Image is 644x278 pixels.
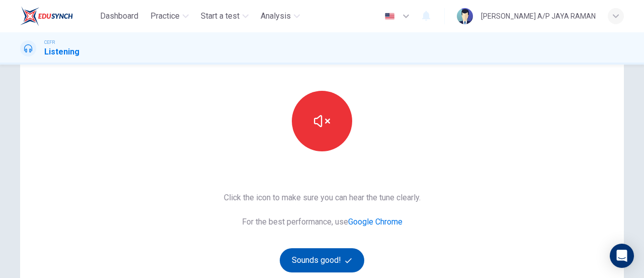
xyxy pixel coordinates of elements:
[224,216,421,228] span: For the best performance, use
[20,6,73,26] img: EduSynch logo
[100,10,138,22] span: Dashboard
[457,8,473,24] img: Profile picture
[257,7,304,25] button: Analysis
[96,7,142,25] button: Dashboard
[146,7,193,25] button: Practice
[610,244,634,268] div: Open Intercom Messenger
[348,217,403,227] a: Google Chrome
[44,46,79,58] h1: Listening
[261,10,291,22] span: Analysis
[197,7,253,25] button: Start a test
[481,10,596,22] div: [PERSON_NAME] A/P JAYA RAMAN
[150,10,180,22] span: Practice
[383,13,396,20] img: en
[44,39,55,46] span: CEFR
[280,248,364,272] button: Sounds good!
[224,192,421,204] span: Click the icon to make sure you can hear the tune clearly.
[20,6,96,26] a: EduSynch logo
[201,10,239,22] span: Start a test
